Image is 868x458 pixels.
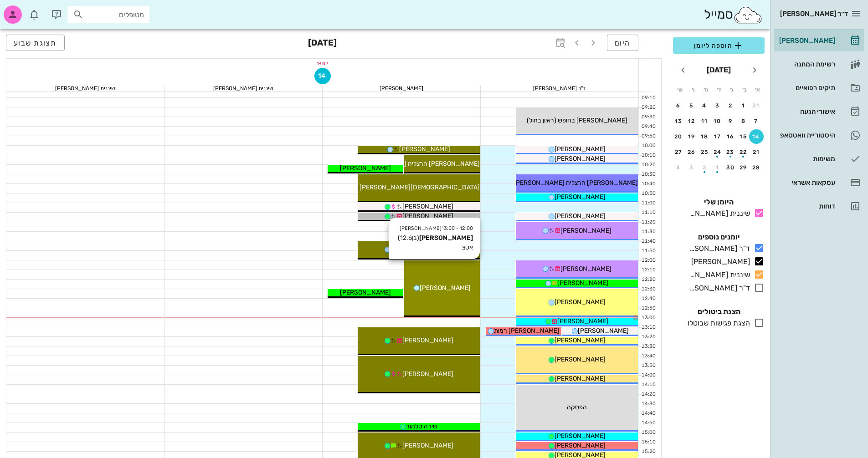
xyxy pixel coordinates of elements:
[774,30,864,51] a: [PERSON_NAME]
[749,118,764,124] div: 7
[494,327,560,335] span: [PERSON_NAME] רמות
[688,256,750,267] div: [PERSON_NAME]
[777,132,835,139] div: היסטוריית וואטסאפ
[555,193,606,201] span: [PERSON_NAME]
[774,53,864,75] a: רשימת המתנה
[639,314,657,322] div: 13:00
[710,145,725,159] button: 24
[704,5,763,25] div: סמייל
[752,82,764,97] th: א׳
[6,35,65,51] button: תצוגת שבוע
[671,145,686,159] button: 27
[673,232,765,243] h4: יומנים נוספים
[736,149,751,155] div: 22
[749,102,764,109] div: 31
[671,102,686,109] div: 6
[686,208,750,219] div: שיננית [PERSON_NAME]
[697,129,712,144] button: 18
[578,327,629,335] span: [PERSON_NAME]
[684,133,699,140] div: 19
[639,94,657,102] div: 09:10
[323,86,480,91] div: [PERSON_NAME]
[736,118,751,124] div: 8
[555,375,606,382] span: [PERSON_NAME]
[726,82,738,97] th: ג׳
[555,155,606,163] span: [PERSON_NAME]
[639,152,657,159] div: 10:10
[736,145,751,159] button: 22
[723,102,738,109] div: 2
[749,160,764,175] button: 28
[555,145,606,153] span: [PERSON_NAME]
[340,289,391,296] span: [PERSON_NAME]
[639,209,657,217] div: 11:10
[639,199,657,207] div: 11:00
[774,101,864,122] a: אישורי הגעה
[774,77,864,99] a: תיקים רפואיים
[639,228,657,236] div: 11:30
[774,124,864,146] a: היסטוריית וואטסאפ
[527,117,627,124] span: [PERSON_NAME] בחופש (ראיון בחול)
[710,118,725,124] div: 10
[710,133,725,140] div: 17
[723,149,738,155] div: 23
[686,243,750,254] div: ד"ר [PERSON_NAME]
[736,129,751,144] button: 15
[684,102,699,109] div: 5
[639,438,657,446] div: 15:10
[746,62,763,78] button: חודש שעבר
[774,172,864,193] a: עסקאות אשראי
[684,318,750,329] div: הצגת פגישות שבוטלו
[399,145,450,153] span: [PERSON_NAME]
[777,37,835,44] div: [PERSON_NAME]
[703,61,734,79] button: [DATE]
[723,145,738,159] button: 23
[700,82,712,97] th: ה׳
[607,35,638,51] button: היום
[164,86,322,91] div: שיננית [PERSON_NAME]
[777,108,835,115] div: אישורי הגעה
[684,114,699,128] button: 12
[671,118,686,124] div: 13
[736,114,751,128] button: 8
[736,133,751,140] div: 15
[420,284,471,292] span: [PERSON_NAME]
[680,40,757,51] span: הוספה ליומן
[710,149,725,155] div: 24
[673,37,765,54] button: הוספה ליומן
[639,324,657,331] div: 13:10
[723,114,738,128] button: 9
[710,98,725,113] button: 3
[555,336,606,344] span: [PERSON_NAME]
[736,102,751,109] div: 1
[555,432,606,440] span: [PERSON_NAME]
[639,305,657,312] div: 12:50
[684,149,699,155] div: 26
[360,183,480,191] span: [DEMOGRAPHIC_DATA][PERSON_NAME]
[675,62,691,78] button: חודש הבא
[749,114,764,128] button: 7
[639,123,657,131] div: 09:40
[671,133,686,140] div: 20
[749,129,764,144] button: 14
[514,179,638,187] span: [PERSON_NAME] הרצליה [PERSON_NAME]
[710,129,725,144] button: 17
[749,145,764,159] button: 21
[736,98,751,113] button: 1
[567,403,587,411] span: הפסקה
[723,118,738,124] div: 9
[710,102,725,109] div: 3
[555,442,606,449] span: [PERSON_NAME]
[777,155,835,163] div: משימות
[749,164,764,171] div: 28
[686,283,750,294] div: ד"ר [PERSON_NAME]
[639,132,657,140] div: 09:50
[739,82,750,97] th: ב׳
[355,160,480,168] span: [PERSON_NAME] הרצליה [PERSON_NAME]
[710,114,725,128] button: 10
[697,102,712,109] div: 4
[684,160,699,175] button: 3
[402,203,453,210] span: [PERSON_NAME]
[639,266,657,274] div: 12:10
[639,113,657,121] div: 09:30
